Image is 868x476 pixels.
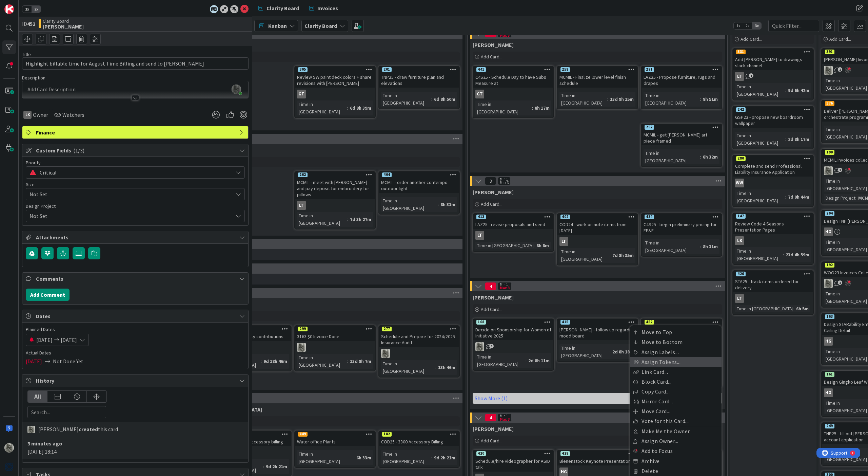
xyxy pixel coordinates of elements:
div: GSP23 - propose new boardroom wallpaper [733,113,813,128]
div: LT [733,294,813,303]
span: Support [14,1,31,9]
div: 190 [825,150,834,155]
div: 258MCMIL - Finalize lower level finish schedule [557,67,637,88]
img: Visit kanbanzone.com [4,4,14,14]
div: 415 [557,319,637,325]
span: : [435,364,436,371]
a: Link Card... [630,367,722,377]
span: 1 [838,67,842,72]
div: HG [824,227,833,236]
div: 192 [825,263,834,268]
div: 441C4S25 - Schedule Day to have Subs Measure at [473,67,553,88]
div: 168 [473,319,553,325]
div: 201TNP25 - draw furniture plan and elevations [379,67,459,88]
span: 2 [838,280,842,285]
span: : [347,216,348,223]
div: 441 [473,67,553,73]
div: LT [735,72,744,81]
a: Assign Tokens... [630,357,722,367]
div: GT [295,90,375,98]
span: : [261,358,262,365]
img: z2ljhaFx2XcmKtHH0XDNUfyWuC31CjDO.png [232,85,241,94]
div: 376 [825,101,834,106]
div: 8h 51m [701,95,719,103]
a: 415[PERSON_NAME] - follow up regarding mood boardTime in [GEOGRAPHIC_DATA]:2d 8h 18m [557,318,638,362]
a: 258MCMIL - Finalize lower level finish scheduleTime in [GEOGRAPHIC_DATA]:13d 9h 15m [557,66,638,109]
div: 277 [379,326,459,332]
span: Invoices [317,4,338,12]
span: Kanban [268,22,287,30]
a: 449Water office PlantsTime in [GEOGRAPHIC_DATA]:6h 33m [294,431,376,468]
div: LK [23,111,32,119]
div: Time in [GEOGRAPHIC_DATA] [644,149,700,164]
div: 147 [736,214,746,219]
a: 277Schedule and Prepare for 2024/2025 Insurance AuditPATime in [GEOGRAPHIC_DATA]:13h 46m [378,325,460,378]
div: 147 [733,213,813,219]
div: 13h 46m [436,364,457,371]
div: 305 [295,67,375,73]
a: 413LAZ25 - revise proposals and sendLTTime in [GEOGRAPHIC_DATA]:8h 8m [473,213,554,252]
div: 415[PERSON_NAME] - follow up regarding mood board [557,319,637,340]
img: PA [824,166,833,175]
div: LT [475,231,484,240]
span: : [700,243,701,250]
div: 8h 31m [439,201,457,208]
span: Add Card... [481,54,502,60]
div: LK [733,236,813,245]
span: : [610,252,611,259]
div: 292 [645,125,654,130]
div: 391 [825,50,834,54]
div: LT [733,72,813,81]
a: 242GSP23 - propose new boardroom wallpaperTime in [GEOGRAPHIC_DATA]:2d 8h 17m [732,106,814,149]
img: PA [381,349,390,358]
div: Time in [GEOGRAPHIC_DATA] [735,305,793,312]
div: 404 [382,172,392,177]
div: Time in [GEOGRAPHIC_DATA] [381,360,435,375]
div: 402COD24 - work on note items from [DATE] [557,214,637,235]
div: Time in [GEOGRAPHIC_DATA] [381,197,438,212]
div: LT [473,231,553,240]
div: MCMIL - meet with [PERSON_NAME] and pay deposit for embroidery for pillows [295,178,375,199]
a: 452Move to TopMove to BottomAssign Labels...Assign Tokens...Link Card...Block Card...Copy Card...... [641,318,722,387]
img: PA [475,342,484,351]
div: 331Add [PERSON_NAME] to drawings slack channel [733,49,813,70]
div: 262 [298,172,308,177]
span: Add Card... [829,36,851,42]
div: Time in [GEOGRAPHIC_DATA] [297,354,347,369]
div: 402 [557,214,637,220]
div: 280Complete and send Professional Liability Insurance Application [733,155,813,177]
a: Show More (1) [473,393,722,404]
div: MCMIL - Finalize lower level finish schedule [557,73,637,88]
span: [DATE] [36,336,53,344]
div: 8h 17m [533,104,551,112]
div: Time in [GEOGRAPHIC_DATA] [559,344,610,359]
div: LT [297,201,306,210]
a: 402COD24 - work on note items from [DATE]LTTime in [GEOGRAPHIC_DATA]:7d 8h 35m [557,213,638,266]
a: Move to Bottom [630,337,722,347]
a: 426STA25 - track items ordered for deliveryLTTime in [GEOGRAPHIC_DATA]:6h 5m [732,270,814,315]
span: : [532,104,533,112]
a: 182COD25 - 3300 Accessory BillingTime in [GEOGRAPHIC_DATA]:9d 2h 21m [378,431,460,468]
div: 7d 8h 35m [611,252,635,259]
div: 6d 8h 39m [348,104,373,112]
div: Time in [GEOGRAPHIC_DATA] [735,83,785,98]
div: 404 [379,172,459,178]
div: GT [473,90,553,98]
span: : [610,348,611,355]
span: : [526,357,527,364]
div: Time in [GEOGRAPHIC_DATA] [644,92,700,107]
a: Make Me the Owner [630,426,722,436]
a: Invoices [305,2,342,14]
a: 201TNP25 - draw furniture plan and elevationsTime in [GEOGRAPHIC_DATA]:6d 8h 50m [378,66,460,109]
img: PA [824,66,833,75]
div: 2d 8h 17m [786,135,811,143]
a: Move Card... [630,406,722,416]
div: 168 [476,320,486,325]
div: 262 [295,172,375,178]
div: 242 [733,107,813,113]
div: 426STA25 - track items ordered for delivery [733,271,813,292]
span: Not Set [29,211,230,221]
div: Time in [GEOGRAPHIC_DATA] [735,189,785,204]
div: PA [295,343,375,352]
div: LAZ25 - Propose furniture, rugs and drapes [642,73,722,88]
